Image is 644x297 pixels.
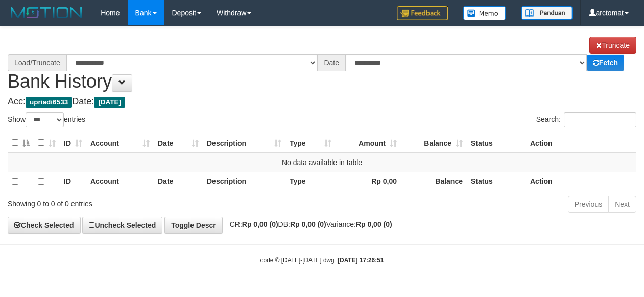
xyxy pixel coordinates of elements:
[285,172,336,192] th: Type
[26,97,72,108] span: upriadi6533
[86,133,154,153] th: Account: activate to sort column ascending
[60,172,86,192] th: ID
[154,133,203,153] th: Date: activate to sort column ascending
[564,112,636,127] input: Search:
[8,97,636,107] h4: Acc: Date:
[401,133,467,153] th: Balance: activate to sort column ascending
[401,172,467,192] th: Balance
[8,112,85,127] label: Show entries
[260,257,384,264] small: code © [DATE]-[DATE] dwg |
[536,112,636,127] label: Search:
[526,133,636,153] th: Action
[225,220,392,228] span: CR: DB: Variance:
[336,133,401,153] th: Amount: activate to sort column ascending
[356,220,392,228] strong: Rp 0,00 (0)
[397,6,448,20] img: Feedback.jpg
[336,172,401,192] th: Rp 0,00
[587,55,624,71] a: Fetch
[203,133,285,153] th: Description: activate to sort column ascending
[285,133,336,153] th: Type: activate to sort column ascending
[26,112,64,127] select: Showentries
[317,54,346,71] div: Date
[608,196,636,213] a: Next
[467,172,526,192] th: Status
[94,97,125,108] span: [DATE]
[521,6,573,20] img: panduan.png
[8,133,34,153] th: : activate to sort column descending
[8,54,66,71] div: Load/Truncate
[290,220,326,228] strong: Rp 0,00 (0)
[463,6,506,20] img: Button%20Memo.svg
[568,196,609,213] a: Previous
[8,37,636,92] h1: Bank History
[154,172,203,192] th: Date
[589,37,636,54] a: Truncate
[164,217,223,234] a: Toggle Descr
[242,220,278,228] strong: Rp 0,00 (0)
[526,172,636,192] th: Action
[82,217,162,234] a: Uncheck Selected
[8,5,85,20] img: MOTION_logo.png
[8,153,636,172] td: No data available in table
[86,172,154,192] th: Account
[34,133,60,153] th: : activate to sort column ascending
[203,172,285,192] th: Description
[8,195,260,209] div: Showing 0 to 0 of 0 entries
[8,217,81,234] a: Check Selected
[467,133,526,153] th: Status
[60,133,86,153] th: ID: activate to sort column ascending
[338,257,384,264] strong: [DATE] 17:26:51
